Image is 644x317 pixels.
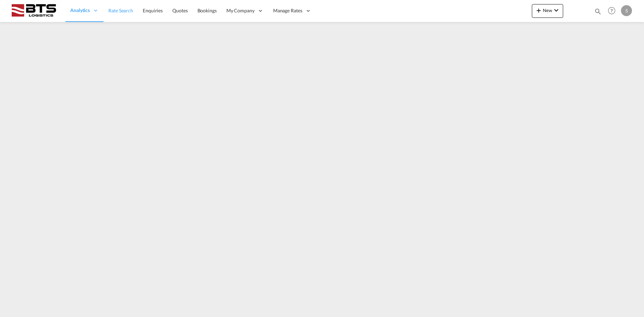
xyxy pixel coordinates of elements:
[108,8,133,13] span: Rate Search
[535,8,560,13] span: New
[594,8,602,15] md-icon: icon-magnify
[594,8,602,18] div: icon-magnify
[70,7,90,14] span: Analytics
[621,5,632,16] div: S
[10,3,57,19] img: cdcc71d0be7811ed9adfbf939d2aa0e8.png
[552,6,560,14] md-icon: icon-chevron-down
[606,5,618,16] span: Help
[226,7,255,14] span: My Company
[532,4,563,18] button: icon-plus 400-fgNewicon-chevron-down
[172,8,187,13] span: Quotes
[606,5,621,17] div: Help
[197,8,217,13] span: Bookings
[143,8,163,13] span: Enquiries
[535,6,543,14] md-icon: icon-plus 400-fg
[273,7,302,14] span: Manage Rates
